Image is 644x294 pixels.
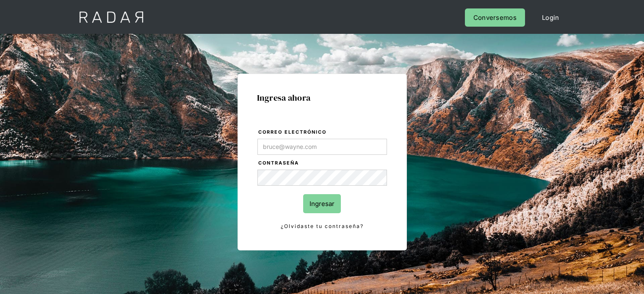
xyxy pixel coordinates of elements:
label: Contraseña [258,159,387,168]
a: Login [533,8,568,27]
input: Ingresar [303,194,341,213]
form: Login Form [257,128,387,231]
a: ¿Olvidaste tu contraseña? [257,222,387,231]
input: bruce@wayne.com [257,139,387,155]
label: Correo electrónico [258,128,387,137]
a: Conversemos [465,8,525,27]
h1: Ingresa ahora [257,93,387,102]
